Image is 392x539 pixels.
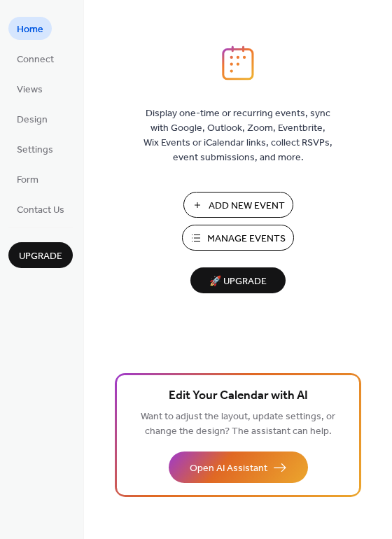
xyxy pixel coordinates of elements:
[17,173,38,188] span: Form
[17,143,53,157] span: Settings
[207,232,286,246] span: Manage Events
[209,199,285,213] span: Add New Event
[169,386,308,406] span: Edit Your Calendar with AI
[8,197,73,220] a: Contact Us
[190,267,286,293] button: 🚀 Upgrade
[17,203,64,218] span: Contact Us
[199,272,277,291] span: 🚀 Upgrade
[19,249,62,264] span: Upgrade
[190,461,267,476] span: Open AI Assistant
[222,45,254,80] img: logo_icon.svg
[8,167,47,190] a: Form
[17,83,43,97] span: Views
[8,17,52,40] a: Home
[143,106,332,165] span: Display one-time or recurring events, sync with Google, Outlook, Zoom, Eventbrite, Wix Events or ...
[17,52,54,67] span: Connect
[169,451,308,483] button: Open AI Assistant
[141,407,335,441] span: Want to adjust the layout, update settings, or change the design? The assistant can help.
[183,192,293,218] button: Add New Event
[182,225,294,251] button: Manage Events
[8,242,73,268] button: Upgrade
[8,137,62,160] a: Settings
[17,22,43,37] span: Home
[17,113,48,127] span: Design
[8,107,56,130] a: Design
[8,47,62,70] a: Connect
[8,77,51,100] a: Views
